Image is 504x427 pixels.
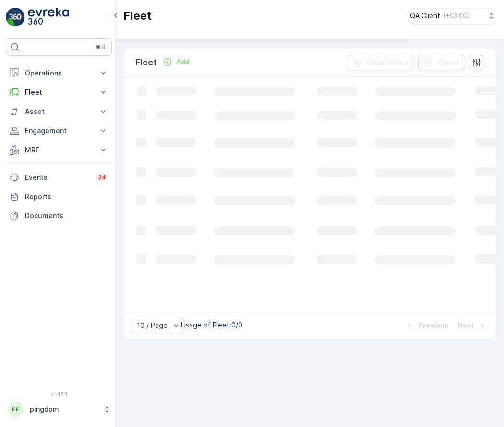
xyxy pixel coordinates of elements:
[25,126,93,136] p: Engagement
[25,68,93,78] p: Operations
[176,57,190,67] p: Add
[123,8,152,24] p: Fleet
[28,8,69,27] img: logo_light-DOdMpM7g.png
[6,121,112,140] button: Engagement
[96,43,105,51] p: ⌘B
[181,320,242,330] p: Usage of Fleet : 0/0
[444,12,468,20] p: ( +03:00 )
[30,404,98,414] p: pingdom
[6,399,112,419] button: PPpingdom
[437,58,459,67] p: Export
[135,56,157,69] p: Fleet
[458,321,474,330] p: Next
[6,168,112,187] a: Events34
[25,107,93,116] p: Asset
[419,321,448,330] p: Previous
[418,55,465,70] button: Export
[6,8,25,27] img: logo
[348,55,414,70] button: Clear Filters
[457,320,488,331] button: Next
[25,192,108,201] p: Reports
[25,145,93,155] p: MRF
[25,173,90,182] p: Events
[98,174,106,181] p: 34
[25,211,108,221] p: Documents
[410,8,496,24] button: QA Client(+03:00)
[6,140,112,160] button: MRF
[410,11,440,21] p: QA Client
[8,402,24,417] div: PP
[6,63,112,83] button: Operations
[367,58,408,67] p: Clear Filters
[404,320,449,331] button: Previous
[6,187,112,206] a: Reports
[6,102,112,121] button: Asset
[25,88,93,97] p: Fleet
[6,206,112,226] a: Documents
[6,391,112,397] span: v 1.48.1
[6,83,112,102] button: Fleet
[159,56,193,68] button: Add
